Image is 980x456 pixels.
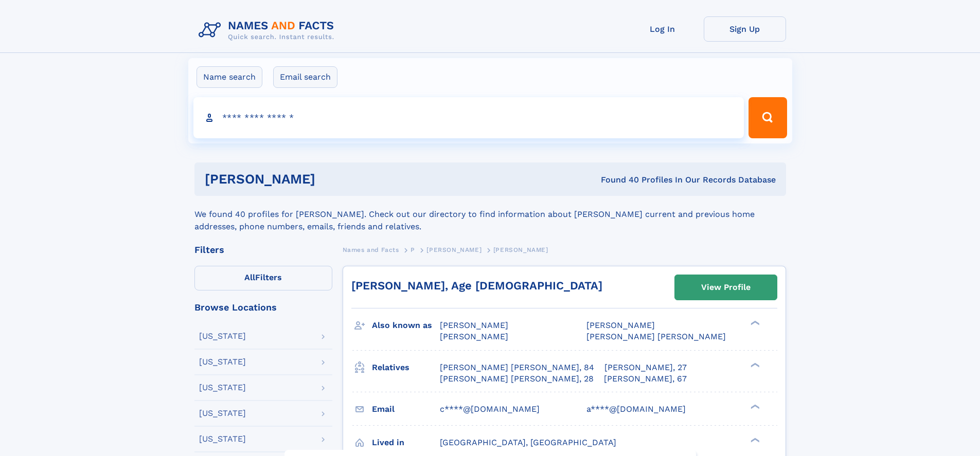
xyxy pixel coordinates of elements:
a: [PERSON_NAME], Age [DEMOGRAPHIC_DATA] [351,279,602,292]
a: [PERSON_NAME] [PERSON_NAME], 28 [440,373,594,385]
img: Logo Names and Facts [194,16,343,44]
label: Name search [197,66,262,88]
span: [PERSON_NAME] [PERSON_NAME] [586,332,726,341]
h3: Relatives [372,359,440,376]
span: [PERSON_NAME] [440,332,508,341]
div: ❯ [748,320,760,326]
div: [US_STATE] [199,332,246,340]
a: [PERSON_NAME] [PERSON_NAME], 84 [440,362,594,373]
div: Browse Locations [194,303,332,312]
a: [PERSON_NAME] [426,243,482,256]
div: Filters [194,245,332,254]
a: P [411,243,415,256]
div: [US_STATE] [199,384,246,392]
span: All [244,272,255,282]
a: [PERSON_NAME], 67 [604,373,687,385]
div: [US_STATE] [199,409,246,417]
a: View Profile [675,275,777,300]
div: View Profile [701,276,751,299]
a: Sign Up [704,16,786,42]
div: ❯ [748,403,760,410]
a: Log In [621,16,704,42]
div: ❯ [748,361,760,368]
div: ❯ [748,436,760,443]
span: [PERSON_NAME] [493,246,548,253]
h3: Email [372,400,440,418]
div: [US_STATE] [199,435,246,443]
span: [GEOGRAPHIC_DATA], [GEOGRAPHIC_DATA] [440,437,616,447]
h3: Lived in [372,434,440,451]
label: Filters [194,266,332,290]
span: P [411,246,415,253]
h1: [PERSON_NAME] [205,173,458,186]
input: search input [193,97,744,138]
label: Email search [273,66,337,88]
span: [PERSON_NAME] [586,320,655,330]
span: [PERSON_NAME] [426,246,482,253]
div: We found 40 profiles for [PERSON_NAME]. Check out our directory to find information about [PERSON... [194,196,786,233]
span: [PERSON_NAME] [440,320,508,330]
a: Names and Facts [343,243,399,256]
div: Found 40 Profiles In Our Records Database [458,174,776,186]
a: [PERSON_NAME], 27 [604,362,687,373]
div: [US_STATE] [199,358,246,366]
h3: Also known as [372,317,440,334]
button: Search Button [749,97,787,138]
